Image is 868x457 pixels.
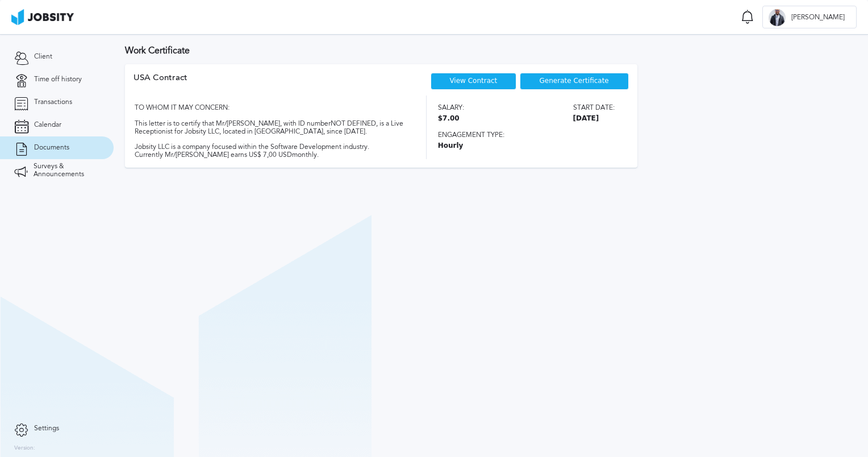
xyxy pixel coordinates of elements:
span: Engagement type: [438,131,615,139]
span: Hourly [438,142,615,150]
span: Transactions [34,98,72,106]
img: ab4bad089aa723f57921c736e9817d99.png [11,9,74,25]
span: Calendar [34,121,61,129]
span: [PERSON_NAME] [786,14,850,22]
div: USA Contract [133,73,187,95]
div: A [769,9,786,26]
h3: Work Certificate [125,45,857,56]
span: Client [34,53,52,61]
button: A[PERSON_NAME] [762,6,857,28]
span: Start date: [573,104,615,112]
span: Documents [34,144,69,152]
span: Salary: [438,104,464,112]
span: Surveys & Announcements [34,163,99,178]
label: Version: [14,445,35,452]
span: [DATE] [573,115,615,123]
div: TO WHOM IT MAY CONCERN: This letter is to certify that Mr/[PERSON_NAME], with ID number NOT DEFIN... [133,95,406,159]
a: View Contract [449,77,497,85]
span: Generate Certificate [540,77,609,85]
span: Settings [34,425,59,433]
span: $7.00 [438,115,464,123]
span: Time off history [34,76,82,84]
